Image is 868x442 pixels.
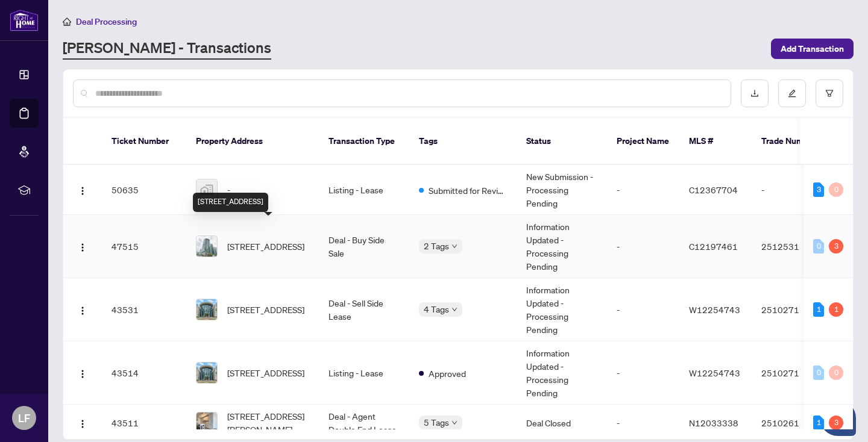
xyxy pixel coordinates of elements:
td: 43511 [102,405,186,441]
span: [STREET_ADDRESS] [227,366,304,379]
th: Ticket Number [102,118,186,165]
button: Logo [73,237,92,256]
button: Logo [73,300,92,319]
th: Project Name [607,118,679,165]
img: thumbnail-img [197,363,217,383]
img: thumbnail-img [197,236,217,257]
td: 2510261 [752,405,836,441]
span: Approved [429,367,466,380]
td: New Submission - Processing Pending [517,165,607,215]
div: 3 [829,239,843,254]
span: W12254743 [689,367,740,378]
th: Tags [409,118,517,165]
td: Deal - Agent Double End Lease [319,405,409,441]
td: Listing - Lease [319,165,409,215]
td: Information Updated - Processing Pending [517,215,607,278]
img: thumbnail-img [197,412,217,433]
th: Transaction Type [319,118,409,165]
div: 0 [813,366,824,380]
td: 47515 [102,215,186,278]
td: Deal - Buy Side Sale [319,215,409,278]
td: Information Updated - Processing Pending [517,341,607,405]
td: 2510271 [752,278,836,341]
span: 4 Tags [424,302,449,316]
td: Listing - Lease [319,341,409,405]
div: 1 [813,302,824,317]
td: 43531 [102,278,186,341]
span: [STREET_ADDRESS][PERSON_NAME] [227,409,309,436]
span: 2 Tags [424,239,449,253]
span: C12197461 [689,241,738,252]
div: 0 [813,239,824,254]
a: [PERSON_NAME] - Transactions [63,38,271,60]
span: N12033338 [689,417,738,428]
span: Submitted for Review [429,184,507,197]
button: filter [816,79,843,107]
span: Deal Processing [76,16,137,27]
td: - [607,341,679,405]
div: 3 [813,182,824,197]
span: down [451,243,458,249]
div: 1 [813,416,824,430]
span: down [451,307,458,313]
span: filter [825,89,834,98]
img: Logo [78,419,87,429]
span: home [63,17,71,26]
button: Add Transaction [771,39,854,59]
td: 2512531 [752,215,836,278]
span: down [451,420,458,426]
span: download [750,89,759,98]
td: - [752,165,836,215]
th: Property Address [186,118,319,165]
span: LF [18,409,30,426]
div: 0 [829,182,843,197]
button: edit [778,79,806,107]
div: 0 [829,366,843,380]
td: 43514 [102,341,186,405]
span: Add Transaction [781,39,844,58]
button: Logo [73,180,92,199]
td: Information Updated - Processing Pending [517,278,607,341]
span: [STREET_ADDRESS] [227,240,304,253]
th: Status [517,118,607,165]
div: 3 [829,416,843,430]
img: Logo [78,369,87,379]
td: - [607,165,679,215]
td: Deal Closed [517,405,607,441]
td: - [607,278,679,341]
span: edit [788,89,796,98]
td: Deal - Sell Side Lease [319,278,409,341]
th: Trade Number [752,118,836,165]
button: download [741,79,769,107]
span: W12254743 [689,304,740,315]
span: [STREET_ADDRESS] [227,303,304,316]
div: 1 [829,302,843,317]
img: thumbnail-img [197,179,217,200]
img: Logo [78,186,87,196]
td: 2510271 [752,341,836,405]
span: C12367704 [689,184,738,195]
span: - [227,183,230,196]
span: 5 Tags [424,416,449,429]
div: [STREET_ADDRESS] [193,193,268,212]
img: Logo [78,243,87,252]
button: Logo [73,363,92,382]
th: MLS # [679,118,752,165]
img: logo [10,9,39,31]
img: Logo [78,306,87,316]
img: thumbnail-img [197,299,217,320]
td: - [607,405,679,441]
td: 50635 [102,165,186,215]
button: Logo [73,413,92,432]
td: - [607,215,679,278]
